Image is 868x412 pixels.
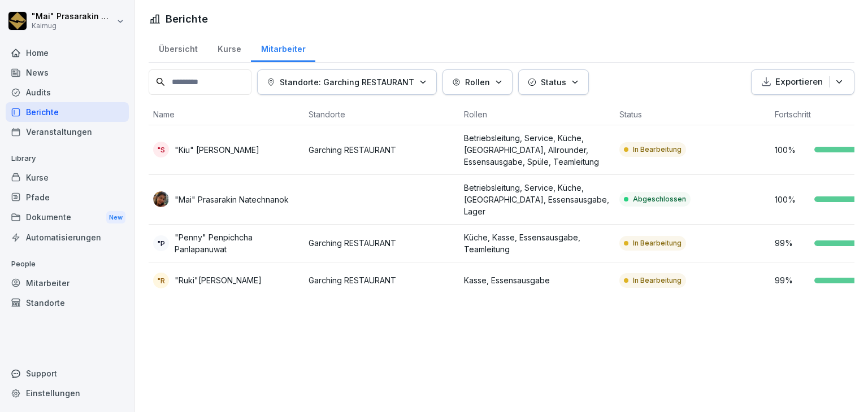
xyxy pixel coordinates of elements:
[32,22,114,30] p: Kaimug
[6,43,129,63] a: Home
[6,255,129,273] p: People
[465,76,490,88] p: Rollen
[175,194,289,205] p: "Mai" Prasarakin Natechnanok
[153,273,169,288] div: "R
[153,142,169,157] div: "S
[207,33,251,62] a: Kurse
[633,275,682,286] p: In Bearbeitung
[464,182,610,217] p: Betriebsleitung, Service, Küche, [GEOGRAPHIC_DATA], Essensausgabe, Lager
[6,150,129,168] p: Library
[464,132,610,168] p: Betriebsleitung, Service, Küche, [GEOGRAPHIC_DATA], Allrounder, Essensausgabe, Spüle, Teamleitung
[175,231,300,255] p: "Penny" Penpichcha Panlapanuwat
[6,102,129,122] a: Berichte
[442,69,513,95] button: Rollen
[6,122,129,142] a: Veranstaltungen
[751,69,854,95] button: Exportieren
[6,63,129,82] a: News
[251,33,315,62] a: Mitarbeiter
[464,231,610,255] p: Küche, Kasse, Essensausgabe, Teamleitung
[166,11,208,27] h1: Berichte
[775,76,823,89] p: Exportieren
[775,144,809,156] p: 100 %
[541,76,566,88] p: Status
[6,227,129,247] a: Automatisierungen
[775,274,809,286] p: 99 %
[6,207,129,228] div: Dokumente
[153,235,169,251] div: "P
[633,144,682,155] p: In Bearbeitung
[633,238,682,248] p: In Bearbeitung
[633,194,686,204] p: Abgeschlossen
[6,383,129,403] a: Einstellungen
[464,274,610,286] p: Kasse, Essensausgabe
[6,207,129,228] a: DokumenteNew
[615,104,770,125] th: Status
[175,274,262,286] p: "Ruki"[PERSON_NAME]
[6,168,129,187] a: Kurse
[304,104,459,125] th: Standorte
[6,293,129,313] a: Standorte
[257,69,437,95] button: Standorte: Garching RESTAURANT
[32,12,114,21] p: "Mai" Prasarakin Natechnanok
[459,104,615,125] th: Rollen
[6,187,129,207] a: Pfade
[149,33,207,62] a: Übersicht
[775,237,809,249] p: 99 %
[6,363,129,383] div: Support
[280,76,414,88] p: Standorte: Garching RESTAURANT
[309,274,455,286] p: Garching RESTAURANT
[518,69,589,95] button: Status
[6,273,129,293] a: Mitarbeiter
[309,144,455,156] p: Garching RESTAURANT
[106,211,125,224] div: New
[775,194,809,205] p: 100 %
[153,191,169,207] img: f3vrnbq1a0ja678kqe8p3mnu.png
[149,104,304,125] th: Name
[6,82,129,102] a: Audits
[175,144,259,156] p: "Kiu" [PERSON_NAME]
[309,237,455,249] p: Garching RESTAURANT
